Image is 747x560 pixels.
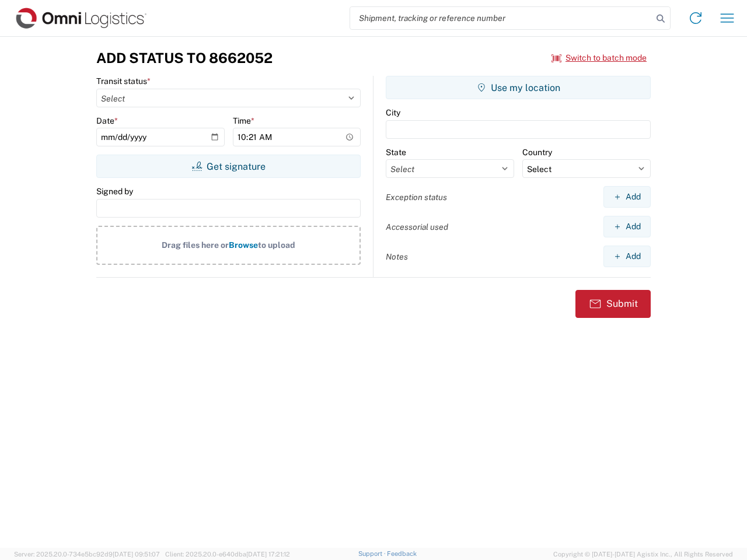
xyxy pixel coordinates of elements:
[386,222,448,232] label: Accessorial used
[96,50,273,66] h3: Add Status to 8662052
[386,251,408,262] label: Notes
[358,550,388,557] a: Support
[258,240,295,250] span: to upload
[350,7,652,29] input: Shipment, tracking or reference number
[551,48,647,68] button: Switch to batch mode
[386,147,406,157] label: State
[553,549,733,559] span: Copyright © [DATE]-[DATE] Agistix Inc., All Rights Reserved
[96,186,133,197] label: Signed by
[522,147,552,157] label: Country
[233,116,254,126] label: Time
[96,116,118,126] label: Date
[603,186,651,208] button: Add
[162,240,229,250] span: Drag files here or
[387,550,417,557] a: Feedback
[575,290,651,318] button: Submit
[165,551,290,558] span: Client: 2025.20.0-e640dba
[96,76,151,86] label: Transit status
[246,551,290,558] span: [DATE] 17:21:12
[113,551,160,558] span: [DATE] 09:51:07
[386,107,400,118] label: City
[96,155,361,178] button: Get signature
[386,192,447,202] label: Exception status
[14,551,160,558] span: Server: 2025.20.0-734e5bc92d9
[603,246,651,267] button: Add
[229,240,258,250] span: Browse
[603,216,651,237] button: Add
[386,76,651,99] button: Use my location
